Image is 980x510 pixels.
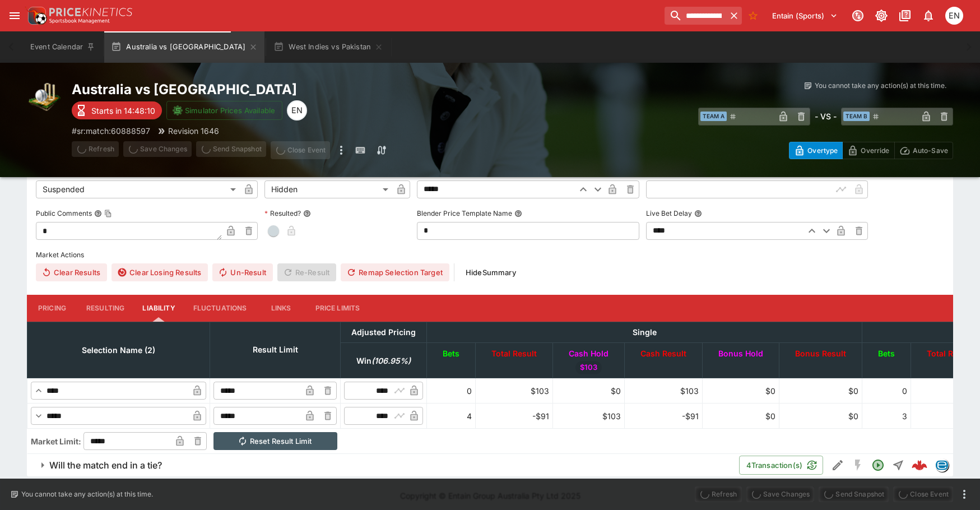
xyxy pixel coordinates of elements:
[866,410,907,422] div: 3
[871,458,885,472] svg: Open
[958,488,971,501] button: more
[430,385,472,397] div: 0
[575,362,602,373] span: $103
[828,455,848,475] button: Edit Detail
[706,410,775,422] div: $0
[848,455,868,475] button: SGM Disabled
[765,7,844,25] button: Select Tenant
[335,141,348,159] button: more
[739,456,823,475] button: 4Transaction(s)
[21,489,153,499] p: You cannot take any action(s) at this time.
[514,210,522,217] button: Blender Price Template Name
[459,263,523,281] button: HideSummary
[789,142,953,159] div: Start From
[866,385,907,397] div: 0
[912,457,927,473] img: logo-cerberus--red.svg
[72,81,513,98] h2: Copy To Clipboard
[789,142,843,159] button: Overtype
[24,31,102,63] button: Event Calendar
[213,432,337,450] button: Reset Result Limit
[479,347,549,360] span: Total Result
[77,295,133,322] button: Resulting
[479,385,549,397] div: $103
[945,7,963,25] div: Eamon Nunn
[49,18,110,24] img: Sportsbook Management
[36,263,107,281] button: Clear Results
[341,322,427,342] th: Adjusted Pricing
[69,344,168,357] span: Selection Name (2)
[556,410,621,422] div: $103
[866,347,907,360] span: Bets
[942,3,967,28] button: Eamon Nunn
[861,145,889,156] p: Override
[287,100,307,120] div: Eamon Nunn
[744,7,762,25] button: No Bookmarks
[27,454,739,476] button: Will the match end in a tie?
[341,263,449,281] button: Remap Selection Target
[848,6,868,26] button: Connected to PK
[706,347,775,360] span: Bonus Hold
[783,347,858,360] span: Bonus Result
[104,210,112,217] button: Copy To Clipboard
[783,385,858,397] div: $0
[25,4,47,27] img: PriceKinetics Logo
[807,145,838,156] p: Overtype
[27,81,63,117] img: cricket.png
[479,410,549,422] div: -$91
[700,112,727,121] span: Team A
[36,208,92,218] p: Public Comments
[112,263,208,281] button: Clear Losing Results
[871,6,891,26] button: Toggle light/dark mode
[908,454,931,476] a: c6d3d307-c550-4b62-a573-e0d781937216
[628,347,699,360] span: Cash Result
[306,295,369,322] button: Price Limits
[166,101,282,120] button: Simulator Prices Available
[895,6,915,26] button: Documentation
[264,208,301,218] p: Resulted?
[344,354,423,368] span: Win(106.95%)
[31,435,81,447] h3: Market Limit:
[888,455,908,475] button: Straight
[936,459,948,471] img: betradar
[256,295,306,322] button: Links
[94,210,102,217] button: Public CommentsCopy To Clipboard
[49,460,162,471] h6: Will the match end in a tie?
[212,263,272,281] button: Un-Result
[371,354,411,368] em: ( 106.95 %)
[556,385,621,397] div: $0
[36,180,240,198] div: Suspended
[72,125,150,137] p: Copy To Clipboard
[4,6,25,26] button: open drawer
[628,385,699,397] div: $103
[783,410,858,422] div: $0
[104,31,264,63] button: Australia vs [GEOGRAPHIC_DATA]
[815,81,946,91] p: You cannot take any action(s) at this time.
[27,295,77,322] button: Pricing
[36,247,944,263] label: Market Actions
[210,322,341,378] th: Result Limit
[842,142,894,159] button: Override
[628,410,699,422] div: -$91
[303,210,311,217] button: Resulted?
[665,7,726,25] input: search
[868,455,888,475] button: Open
[694,210,702,217] button: Live Bet Delay
[168,125,219,137] p: Revision 1646
[427,322,862,342] th: Single
[918,6,939,26] button: Notifications
[843,112,870,121] span: Team B
[264,180,392,198] div: Hidden
[430,410,472,422] div: 4
[430,347,472,360] span: Bets
[706,385,775,397] div: $0
[133,295,184,322] button: Liability
[49,8,132,16] img: PriceKinetics
[91,105,155,117] p: Starts in 14:48:10
[184,295,256,322] button: Fluctuations
[912,457,927,473] div: c6d3d307-c550-4b62-a573-e0d781937216
[267,31,390,63] button: West Indies vs Pakistan
[417,208,512,218] p: Blender Price Template Name
[277,263,336,281] span: Re-Result
[815,110,837,122] h6: - VS -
